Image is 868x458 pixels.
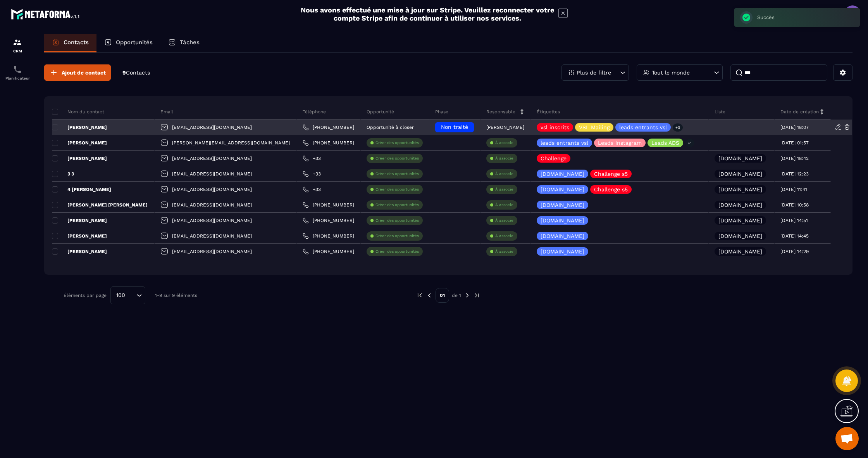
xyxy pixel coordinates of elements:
p: [DOMAIN_NAME] [541,218,584,223]
p: À associe [495,171,513,177]
p: CRM [2,49,33,53]
p: vsl inscrits [541,125,569,130]
p: de 1 [452,292,461,298]
a: formationformationCRM [2,32,33,59]
p: Créer des opportunités [375,233,419,239]
img: prev [426,292,433,299]
button: Ajout de contact [44,64,111,81]
p: [DOMAIN_NAME] [718,202,762,208]
p: À associe [495,249,513,254]
p: Créer des opportunités [375,187,419,192]
a: Tâches [160,34,207,52]
p: [DOMAIN_NAME] [718,249,762,254]
p: [DATE] 14:29 [780,249,809,254]
p: Responsable [486,109,515,115]
p: [DOMAIN_NAME] [718,218,762,223]
p: [PERSON_NAME] [52,233,107,239]
a: +33 [303,171,321,177]
p: À associe [495,156,513,161]
p: Challenge [541,156,567,161]
p: 9 [122,69,150,76]
p: Nom du contact [52,109,104,115]
p: Étiquettes [537,109,560,115]
p: À associe [495,233,513,239]
img: next [464,292,471,299]
p: 1-9 sur 9 éléments [155,293,197,298]
h2: Nous avons effectué une mise à jour sur Stripe. Veuillez reconnecter votre compte Stripe afin de ... [300,6,555,22]
a: +33 [303,186,321,193]
p: Leads ADS [651,140,679,146]
input: Search for option [128,291,134,300]
p: Email [160,109,173,115]
p: Challenge s5 [594,171,628,177]
p: [DOMAIN_NAME] [718,187,762,192]
p: Téléphone [303,109,326,115]
p: Planificateur [2,76,33,80]
img: formation [13,38,22,47]
p: [DOMAIN_NAME] [718,171,762,177]
p: [PERSON_NAME] [52,217,107,224]
p: [DOMAIN_NAME] [541,187,584,192]
p: Créer des opportunités [375,156,419,161]
p: [DATE] 11:41 [780,187,807,192]
p: [PERSON_NAME] [52,124,107,130]
p: [DATE] 18:42 [780,156,809,161]
p: 01 [436,288,449,303]
p: [DATE] 12:23 [780,171,809,177]
p: [DOMAIN_NAME] [541,202,584,208]
p: Opportunité [367,109,394,115]
img: prev [416,292,423,299]
a: [PHONE_NUMBER] [303,233,354,239]
p: Challenge s5 [594,187,628,192]
p: Créer des opportunités [375,140,419,146]
p: 4 [PERSON_NAME] [52,186,111,193]
p: Opportunités [116,39,153,46]
p: [PERSON_NAME] [52,140,107,146]
p: Opportunité à closer [367,125,414,130]
p: [DATE] 01:57 [780,140,809,146]
a: [PHONE_NUMBER] [303,140,354,146]
p: Créer des opportunités [375,218,419,223]
p: Éléments par page [64,293,107,298]
p: [DOMAIN_NAME] [541,171,584,177]
p: [DOMAIN_NAME] [541,233,584,239]
p: À associe [495,187,513,192]
p: Créer des opportunités [375,249,419,254]
p: +3 [673,123,683,132]
p: Leads Instagram [598,140,642,146]
img: next [474,292,480,299]
a: Contacts [44,34,96,52]
p: +1 [685,139,694,147]
p: VSL Mailing [579,125,610,130]
a: [PHONE_NUMBER] [303,124,354,130]
p: [DATE] 14:45 [780,233,809,239]
p: leads entrants vsl [619,125,667,130]
a: [PHONE_NUMBER] [303,217,354,224]
p: [DATE] 10:58 [780,202,809,208]
p: Phase [435,109,448,115]
p: Liste [715,109,725,115]
p: Plus de filtre [577,70,611,75]
p: Tâches [180,39,200,46]
p: À associe [495,140,513,146]
p: 3 3 [52,171,74,177]
p: À associe [495,202,513,208]
img: scheduler [13,65,22,74]
p: Date de création [780,109,819,115]
a: [PHONE_NUMBER] [303,248,354,255]
p: [PERSON_NAME] [52,155,107,161]
p: Contacts [64,39,89,46]
span: Non traité [441,124,468,130]
a: [PHONE_NUMBER] [303,202,354,208]
span: 100 [114,291,128,300]
p: [DOMAIN_NAME] [541,249,584,254]
p: [PERSON_NAME] [PERSON_NAME] [52,202,148,208]
div: Search for option [110,286,145,304]
p: [DOMAIN_NAME] [718,233,762,239]
p: Tout le monde [652,70,690,75]
a: Ouvrir le chat [835,427,859,450]
p: [PERSON_NAME] [52,248,107,255]
p: Créer des opportunités [375,202,419,208]
img: logo [11,7,81,21]
p: À associe [495,218,513,223]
